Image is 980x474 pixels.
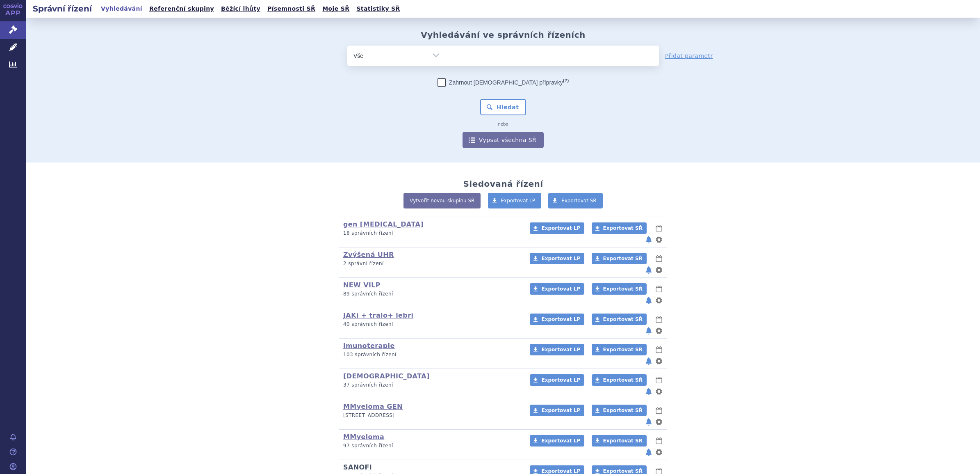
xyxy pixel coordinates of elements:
button: lhůty [655,254,663,263]
p: 103 správních řízení [343,351,519,358]
p: 37 správních řízení [343,382,519,389]
span: Exportovat SŘ [561,198,597,204]
p: 97 správních řízení [343,442,519,449]
button: nastavení [655,265,663,275]
a: Vytvořit novou skupinu SŘ [403,193,481,208]
a: Exportovat SŘ [592,374,647,386]
span: Exportovat LP [501,198,536,204]
button: nastavení [655,417,663,427]
span: Exportovat SŘ [603,468,643,474]
span: Exportovat SŘ [603,316,643,322]
a: Exportovat LP [530,344,584,355]
span: Exportovat LP [541,408,580,413]
a: Přidat parametr [665,52,713,60]
a: Exportovat SŘ [592,344,647,355]
button: Hledat [480,99,526,115]
a: Exportovat LP [530,314,584,325]
a: Exportovat LP [488,193,542,208]
a: SANOFI [343,463,372,471]
button: lhůty [655,345,663,355]
button: lhůty [655,314,663,324]
h2: Správní řízení [26,3,98,14]
button: nastavení [655,356,663,366]
a: Exportovat SŘ [592,283,647,295]
button: nastavení [655,387,663,396]
a: Exportovat LP [530,222,584,234]
p: 40 správních řízení [343,321,519,328]
span: Exportovat SŘ [603,256,643,261]
a: JAKi + tralo+ lebri [343,311,413,319]
p: 2 správní řízení [343,260,519,267]
span: Exportovat LP [541,256,580,261]
a: MMyeloma GEN [343,403,403,410]
a: Exportovat SŘ [548,193,603,208]
a: Běžící lhůty [219,3,263,14]
a: Písemnosti SŘ [265,3,318,14]
a: Moje SŘ [320,3,352,14]
span: Exportovat SŘ [603,347,643,353]
button: nastavení [655,235,663,245]
span: Exportovat SŘ [603,438,643,444]
p: [STREET_ADDRESS] [343,412,519,419]
a: Referenční skupiny [147,3,217,14]
abbr: (?) [563,78,569,83]
button: notifikace [645,447,653,457]
a: NEW VILP [343,281,381,289]
a: Statistiky SŘ [354,3,402,14]
label: Zahrnout [DEMOGRAPHIC_DATA] přípravky [438,78,569,87]
button: lhůty [655,375,663,385]
a: Exportovat LP [530,283,584,295]
button: notifikace [645,356,653,366]
a: MMyeloma [343,433,384,441]
span: Exportovat SŘ [603,225,643,231]
a: Exportovat LP [530,435,584,447]
button: lhůty [655,284,663,294]
a: gen [MEDICAL_DATA] [343,220,424,228]
i: nebo [494,122,513,127]
p: 89 správních řízení [343,291,519,298]
a: Vypsat všechna SŘ [463,132,544,148]
button: nastavení [655,295,663,305]
span: Exportovat LP [541,225,580,231]
a: [DEMOGRAPHIC_DATA] [343,372,430,380]
span: Exportovat LP [541,347,580,353]
span: Exportovat LP [541,377,580,383]
span: Exportovat SŘ [603,286,643,292]
span: Exportovat LP [541,438,580,444]
a: Exportovat SŘ [592,435,647,447]
button: notifikace [645,326,653,336]
a: Exportovat LP [530,253,584,264]
button: lhůty [655,405,663,415]
p: 18 správních řízení [343,230,519,237]
button: notifikace [645,265,653,275]
span: Exportovat LP [541,468,580,474]
button: notifikace [645,295,653,305]
a: Exportovat SŘ [592,253,647,264]
a: Exportovat SŘ [592,314,647,325]
a: Exportovat SŘ [592,405,647,416]
h2: Sledovaná řízení [463,179,543,189]
button: nastavení [655,326,663,336]
button: lhůty [655,223,663,233]
button: notifikace [645,417,653,427]
a: Zvýšená UHR [343,251,394,259]
span: Exportovat LP [541,316,580,322]
span: Exportovat SŘ [603,377,643,383]
a: Exportovat SŘ [592,222,647,234]
span: Exportovat LP [541,286,580,292]
button: nastavení [655,447,663,457]
a: Exportovat LP [530,405,584,416]
button: lhůty [655,436,663,446]
a: Exportovat LP [530,374,584,386]
a: imunoterapie [343,342,395,350]
button: notifikace [645,387,653,396]
a: Vyhledávání [98,3,145,14]
span: Exportovat SŘ [603,408,643,413]
button: notifikace [645,235,653,245]
h2: Vyhledávání ve správních řízeních [421,30,586,40]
